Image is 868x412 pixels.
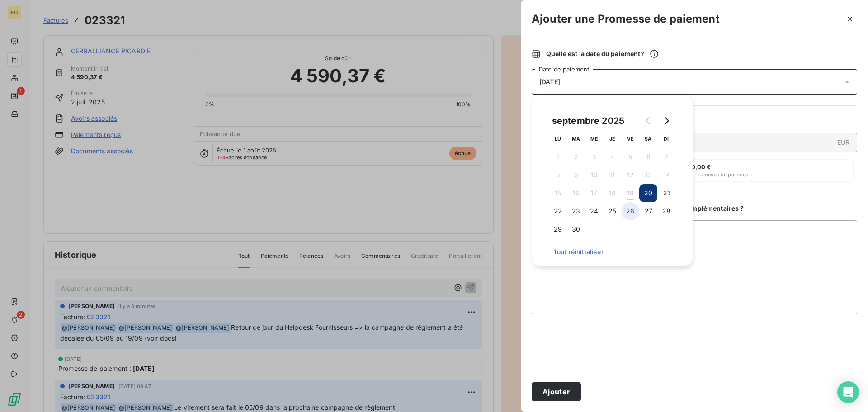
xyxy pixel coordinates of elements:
[549,130,567,148] th: lundi
[639,112,657,130] button: Go to previous month
[657,130,675,148] th: dimanche
[549,220,567,238] button: 29
[691,163,711,170] span: 0,00 €
[585,184,603,202] button: 17
[553,248,671,256] span: Tout réinitialiser
[549,114,627,128] div: septembre 2025
[603,184,621,202] button: 18
[657,112,675,130] button: Go to next month
[549,184,567,202] button: 15
[585,202,603,220] button: 24
[549,202,567,220] button: 22
[585,166,603,184] button: 10
[603,202,621,220] button: 25
[837,381,859,403] div: Open Intercom Messenger
[546,49,659,58] span: Quelle est la date du paiement ?
[657,202,675,220] button: 28
[567,220,585,238] button: 30
[603,166,621,184] button: 11
[639,202,657,220] button: 27
[532,382,581,401] button: Ajouter
[657,184,675,202] button: 21
[639,166,657,184] button: 13
[621,166,639,184] button: 12
[639,148,657,166] button: 6
[567,184,585,202] button: 16
[657,148,675,166] button: 7
[567,202,585,220] button: 23
[585,148,603,166] button: 3
[639,130,657,148] th: samedi
[603,148,621,166] button: 4
[567,166,585,184] button: 9
[621,130,639,148] th: vendredi
[539,78,560,85] span: [DATE]
[567,148,585,166] button: 2
[657,166,675,184] button: 14
[603,130,621,148] th: jeudi
[639,184,657,202] button: 20
[532,11,720,27] h3: Ajouter une Promesse de paiement
[621,202,639,220] button: 26
[549,148,567,166] button: 1
[585,130,603,148] th: mercredi
[621,184,639,202] button: 19
[567,130,585,148] th: mardi
[549,166,567,184] button: 8
[621,148,639,166] button: 5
